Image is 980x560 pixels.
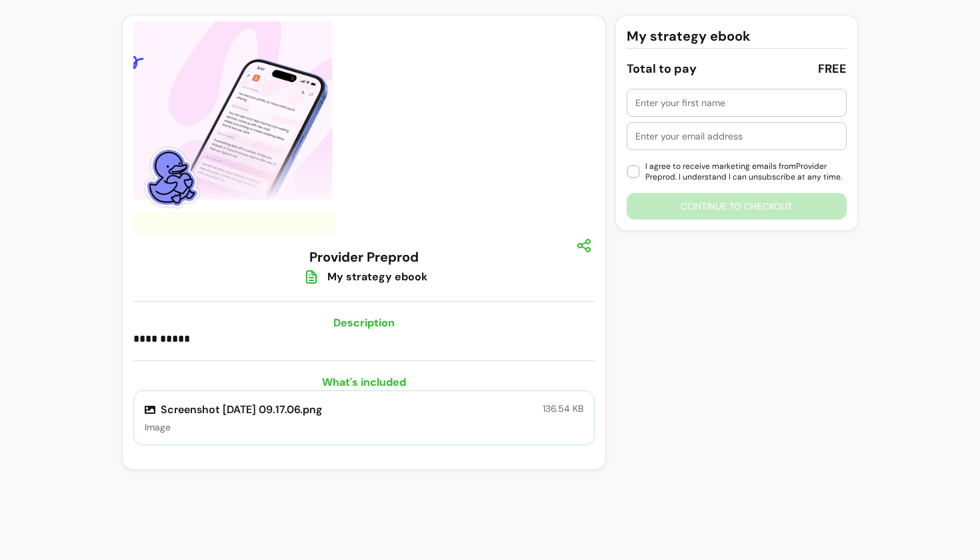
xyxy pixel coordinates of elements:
input: Enter your email address [635,129,838,143]
div: FREE [818,59,847,78]
h3: What's included [133,374,595,390]
input: Enter your first name [635,96,838,109]
img: https://d12gu4b867si5v.cloudfront.net/825c5edd-e082-444f-92e8-77f6f02259b9 [133,21,335,235]
h3: Provider Preprod [309,248,419,266]
p: 136.54 KB [543,402,583,415]
h3: My strategy ebook [627,27,751,45]
div: Total to pay [627,59,697,78]
p: Screenshot [DATE] 09.17.06.png [145,402,322,418]
h3: Description [133,315,595,331]
div: My strategy ebook [327,269,427,285]
p: Image [145,421,322,434]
